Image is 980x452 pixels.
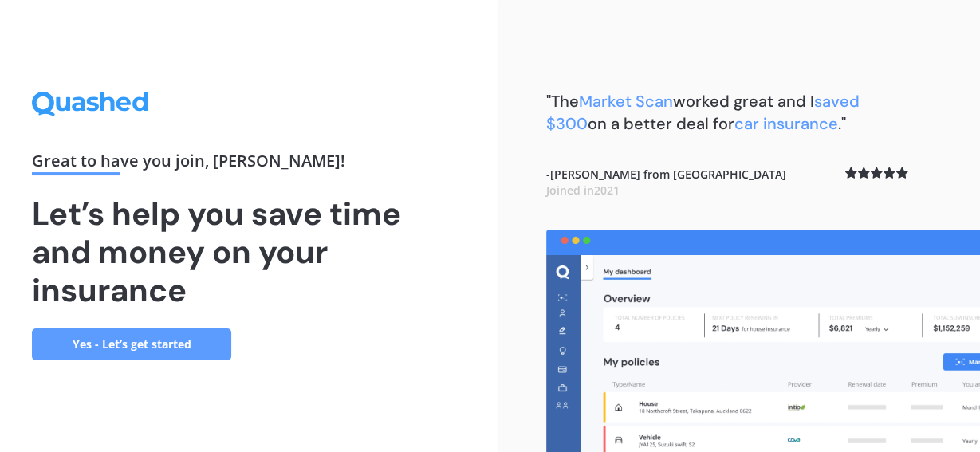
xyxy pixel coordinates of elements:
b: - [PERSON_NAME] from [GEOGRAPHIC_DATA] [546,167,786,198]
div: Great to have you join , [PERSON_NAME] ! [32,153,466,175]
h1: Let’s help you save time and money on your insurance [32,195,466,309]
span: saved $300 [546,91,860,134]
b: "The worked great and I on a better deal for ." [546,91,860,134]
span: Joined in 2021 [546,183,620,198]
span: car insurance [734,113,838,134]
span: Market Scan [579,91,673,112]
a: Yes - Let’s get started [32,328,231,360]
